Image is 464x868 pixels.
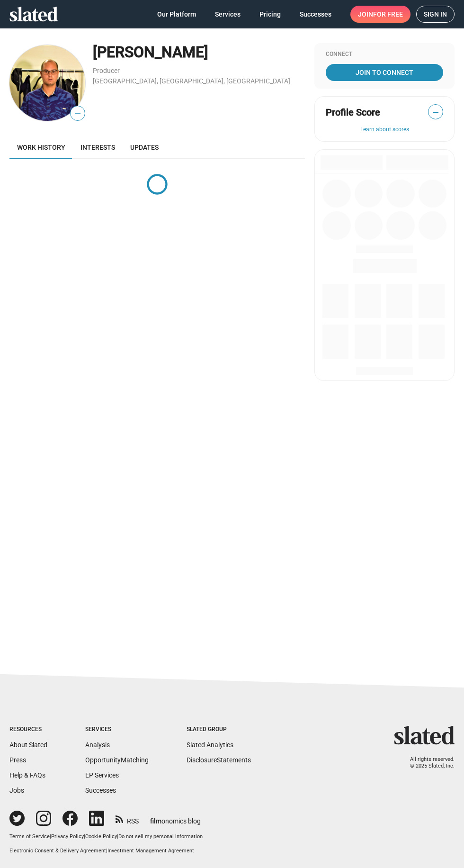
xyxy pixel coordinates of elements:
[416,6,455,23] a: Sign in
[107,848,194,854] a: Investment Management Agreement
[150,817,161,825] span: film
[17,144,65,151] span: Work history
[358,6,403,23] span: Join
[157,6,196,23] span: Our Platform
[85,771,119,779] a: EP Services
[326,106,380,119] span: Profile Score
[373,6,403,23] span: for free
[80,144,115,151] span: Interests
[187,726,251,733] div: Slated Group
[9,771,45,779] a: Help & FAQs
[93,67,120,74] a: Producer
[9,45,85,121] img: Cameron Hollopeter
[328,64,441,81] span: Join To Connect
[130,144,159,151] span: Updates
[150,6,204,23] a: Our Platform
[9,741,47,749] a: About Slated
[118,833,203,841] button: Do not sell my personal information
[85,833,117,840] a: Cookie Policy
[9,756,26,764] a: Press
[93,42,305,63] div: [PERSON_NAME]
[116,811,139,826] a: RSS
[84,833,85,840] span: |
[85,726,149,733] div: Services
[9,833,50,840] a: Terms of Service
[85,787,116,794] a: Successes
[187,756,251,764] a: DisclosureStatements
[9,848,106,854] a: Electronic Consent & Delivery Agreement
[424,6,447,22] span: Sign in
[292,6,339,23] a: Successes
[85,756,149,764] a: OpportunityMatching
[187,741,233,749] a: Slated Analytics
[9,726,47,733] div: Resources
[300,6,331,23] span: Successes
[9,787,24,794] a: Jobs
[93,77,290,85] a: [GEOGRAPHIC_DATA], [GEOGRAPHIC_DATA], [GEOGRAPHIC_DATA]
[215,6,241,23] span: Services
[326,126,443,134] button: Learn about scores
[428,106,443,118] span: —
[400,756,455,770] p: All rights reserved. © 2025 Slated, Inc.
[326,51,443,58] div: Connect
[326,64,443,81] a: Join To Connect
[73,136,123,159] a: Interests
[106,848,107,854] span: |
[350,6,410,23] a: Joinfor free
[252,6,288,23] a: Pricing
[51,833,84,840] a: Privacy Policy
[123,136,166,159] a: Updates
[150,809,201,826] a: filmonomics blog
[50,833,51,840] span: |
[9,136,73,159] a: Work history
[71,108,85,120] span: —
[207,6,248,23] a: Services
[85,741,110,749] a: Analysis
[259,6,281,23] span: Pricing
[117,833,118,840] span: |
